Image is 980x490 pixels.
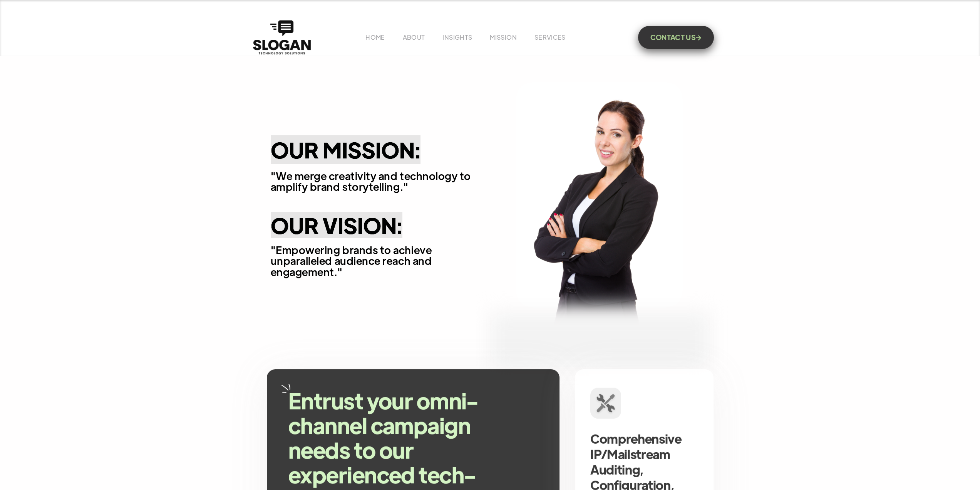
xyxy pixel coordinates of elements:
a: ABOUT [403,33,425,41]
a: INSIGHTS [442,33,472,41]
h1: "We merge creativity and technology to amplify brand storytelling." [271,170,479,192]
a: MISSION [490,33,517,41]
span:  [696,35,701,40]
a: HOME [365,33,385,41]
a: SERVICES [534,33,566,41]
h2: OUR MISSION: [271,135,420,164]
h1: OUR VISION: [271,212,402,238]
h1: "Empowering brands to achieve unparalleled audience reach and engagement." ‍ [271,244,479,288]
img: Tools Icon - Agency X Webflow Template [590,388,621,419]
a: CONTACT US [638,26,714,49]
